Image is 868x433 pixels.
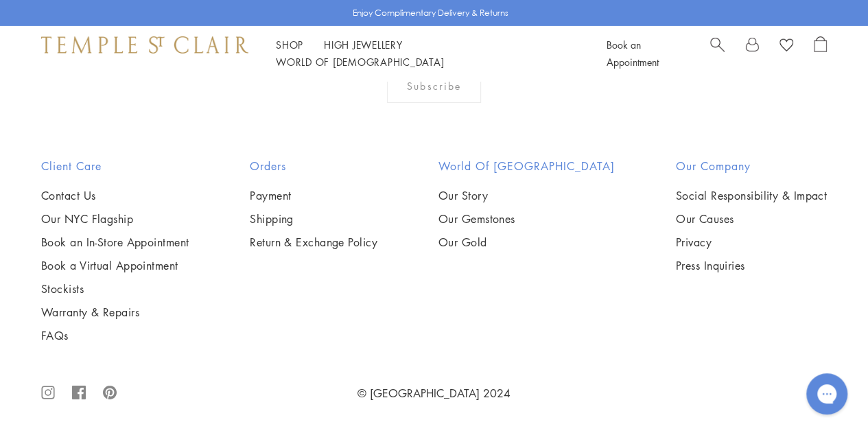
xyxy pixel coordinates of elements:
a: Press Inquiries [676,258,827,273]
a: Search [710,36,725,71]
img: Temple St. Clair [41,36,248,53]
a: ShopShop [276,38,303,51]
a: Our NYC Flagship [41,211,189,226]
p: Enjoy Complimentary Delivery & Returns [353,6,508,20]
a: © [GEOGRAPHIC_DATA] 2024 [357,386,511,401]
a: Book a Virtual Appointment [41,258,189,273]
a: High JewelleryHigh Jewellery [324,38,403,51]
a: Warranty & Repairs [41,305,189,320]
nav: Main navigation [276,36,576,71]
h2: Orders [250,158,377,174]
a: Our Gold [438,235,615,250]
a: Our Causes [676,211,827,226]
h2: World of [GEOGRAPHIC_DATA] [438,158,615,174]
h2: Client Care [41,158,189,174]
h2: Our Company [676,158,827,174]
a: Book an Appointment [607,38,659,69]
a: Our Story [438,188,615,203]
a: Return & Exchange Policy [250,235,377,250]
div: Subscribe [387,69,481,103]
a: Our Gemstones [438,211,615,226]
a: Open Shopping Bag [814,36,827,71]
iframe: Gorgias live chat messenger [799,368,854,419]
a: Social Responsibility & Impact [676,188,827,203]
a: Book an In-Store Appointment [41,235,189,250]
a: Stockists [41,281,189,296]
a: Privacy [676,235,827,250]
a: View Wishlist [779,36,793,57]
a: Shipping [250,211,377,226]
a: World of [DEMOGRAPHIC_DATA]World of [DEMOGRAPHIC_DATA] [276,55,444,69]
a: FAQs [41,328,189,343]
a: Payment [250,188,377,203]
a: Contact Us [41,188,189,203]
